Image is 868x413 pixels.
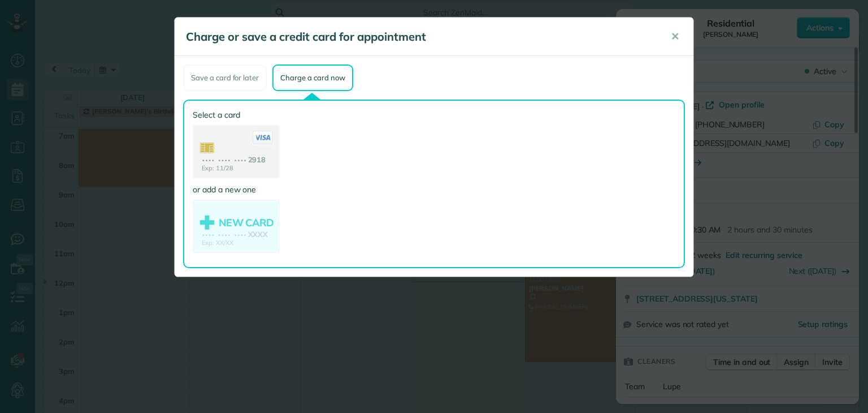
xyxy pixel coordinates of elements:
div: Charge a card now [272,64,353,91]
div: Save a card for later [183,64,267,91]
label: or add a new one [193,184,280,195]
span: ✕ [671,30,679,43]
h5: Charge or save a credit card for appointment [186,29,655,45]
label: Select a card [193,109,280,121]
